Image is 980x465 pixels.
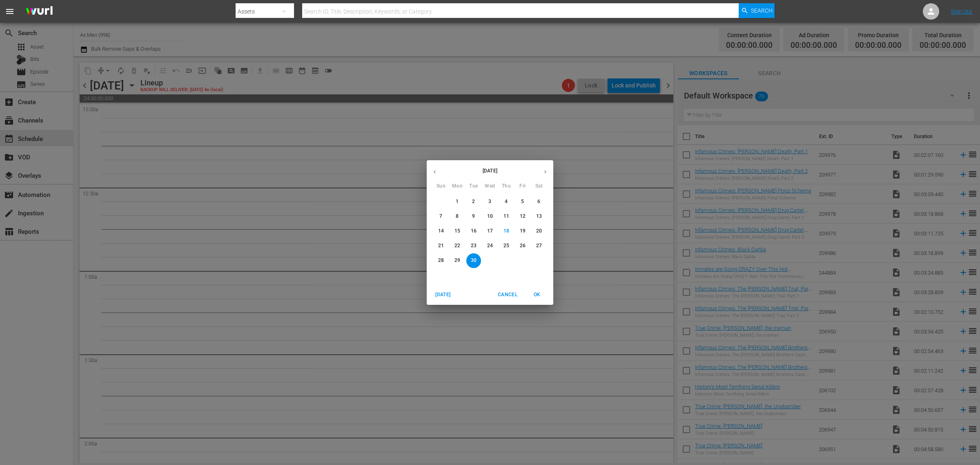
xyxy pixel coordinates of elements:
[5,7,15,16] span: menu
[515,209,530,224] button: 12
[515,224,530,239] button: 19
[520,228,526,235] p: 19
[488,198,491,205] p: 3
[456,213,459,220] p: 8
[466,209,481,224] button: 9
[527,291,547,299] span: OK
[503,242,509,249] p: 25
[951,8,972,15] a: Sign Out
[450,182,465,190] span: Mon
[483,194,497,209] button: 3
[505,198,508,205] p: 4
[483,182,497,190] span: Wed
[434,209,448,224] button: 7
[466,182,481,190] span: Tue
[438,257,444,264] p: 28
[532,224,546,239] button: 20
[454,257,460,264] p: 29
[471,242,477,249] p: 23
[532,209,546,224] button: 13
[471,228,477,235] p: 16
[499,224,514,239] button: 18
[499,182,514,190] span: Thu
[466,253,481,268] button: 30
[456,198,459,205] p: 1
[443,167,537,174] p: [DATE]
[524,288,550,302] button: OK
[472,213,475,220] p: 9
[450,194,465,209] button: 1
[466,224,481,239] button: 16
[430,288,456,302] button: [DATE]
[520,242,526,249] p: 26
[532,239,546,253] button: 27
[498,291,517,299] span: Cancel
[521,198,524,205] p: 5
[487,228,493,235] p: 17
[483,239,497,253] button: 24
[438,228,444,235] p: 14
[487,242,493,249] p: 24
[438,242,444,249] p: 21
[466,194,481,209] button: 2
[487,213,493,220] p: 10
[536,213,542,220] p: 13
[471,257,477,264] p: 30
[515,182,530,190] span: Fri
[499,239,514,253] button: 25
[454,242,460,249] p: 22
[433,291,453,299] span: [DATE]
[483,224,497,239] button: 17
[503,213,509,220] p: 11
[499,194,514,209] button: 4
[434,224,448,239] button: 14
[515,239,530,253] button: 26
[454,228,460,235] p: 15
[532,194,546,209] button: 6
[450,253,465,268] button: 29
[20,2,59,21] img: ans4CAIJ8jUAAAAAAAAAAAAAAAAAAAAAAAAgQb4GAAAAAAAAAAAAAAAAAAAAAAAAJMjXAAAAAAAAAAAAAAAAAAAAAAAAgAT5G...
[532,182,546,190] span: Sat
[450,209,465,224] button: 8
[439,213,442,220] p: 7
[520,213,526,220] p: 12
[434,182,448,190] span: Sun
[434,253,448,268] button: 28
[450,239,465,253] button: 22
[537,198,540,205] p: 6
[494,288,521,302] button: Cancel
[536,228,542,235] p: 20
[503,228,509,235] p: 18
[499,209,514,224] button: 11
[434,239,448,253] button: 21
[751,3,773,18] span: Search
[536,242,542,249] p: 27
[450,224,465,239] button: 15
[472,198,475,205] p: 2
[483,209,497,224] button: 10
[466,239,481,253] button: 23
[515,194,530,209] button: 5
